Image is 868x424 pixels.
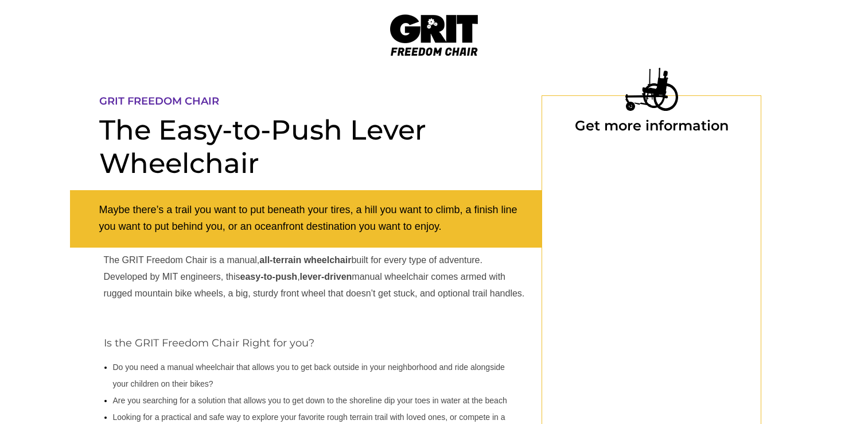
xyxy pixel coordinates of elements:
[99,204,517,232] span: Maybe there’s a trail you want to put beneath your tires, a hill you want to climb, a finish line...
[104,255,525,298] span: The GRIT Freedom Chair is a manual, built for every type of adventure. Developed by MIT engineers...
[99,95,219,107] span: GRIT FREEDOM CHAIR
[99,113,426,180] span: The Easy-to-Push Lever Wheelchair
[575,117,729,134] span: Get more information
[113,363,505,388] span: Do you need a manual wheelchair that allows you to get back outside in your neighborhood and ride...
[259,255,351,265] strong: all-terrain wheelchair
[240,272,298,282] strong: easy-to-push
[300,272,352,282] strong: lever-driven
[104,337,314,349] span: Is the GRIT Freedom Chair Right for you?
[113,396,507,405] span: Are you searching for a solution that allows you to get down to the shoreline dip your toes in wa...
